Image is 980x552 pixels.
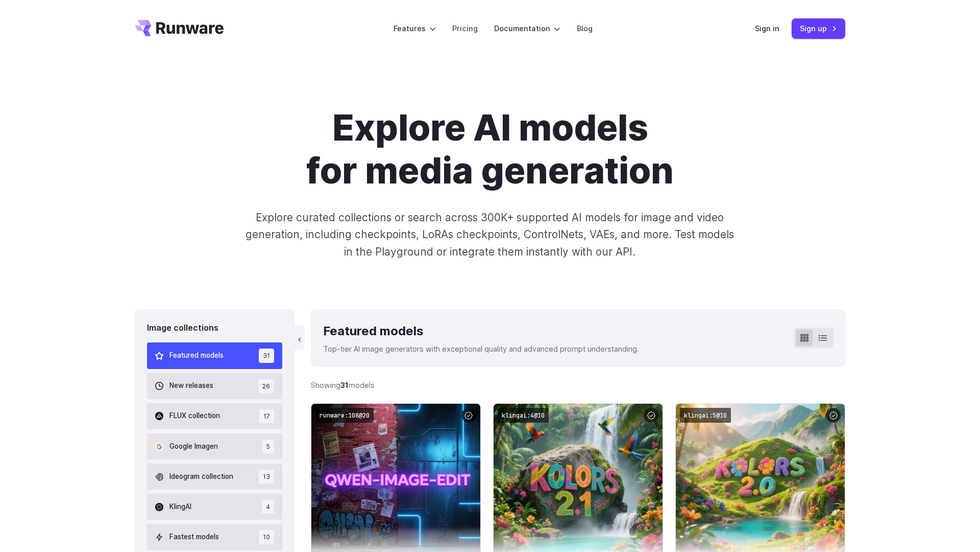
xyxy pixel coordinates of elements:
strong: 31 [340,381,349,389]
span: Ideogram collection [169,471,233,482]
p: Top-tier AI image generators with exceptional quality and advanced prompt understanding. [323,343,639,355]
span: FLUX collection [169,410,220,422]
span: 4 [262,500,274,514]
code: runware:108@20 [315,408,374,423]
button: Featured models 31 [147,342,282,369]
a: Go to / [135,20,224,36]
div: Image collections [147,321,282,335]
span: 13 [259,470,274,484]
code: klingai:5@10 [680,408,731,423]
button: FLUX collection 17 [147,403,282,429]
span: 5 [262,440,274,453]
button: ‹ [295,326,305,350]
h1: Explore AI models for media generation [206,106,774,193]
span: 26 [258,379,274,393]
label: Features [394,22,436,34]
button: Fastest models 10 [147,524,282,550]
a: Blog [577,22,593,34]
span: Featured models [169,350,224,361]
button: Google Imagen 5 [147,433,282,459]
span: 10 [259,530,274,544]
a: Pricing [452,22,478,34]
span: 31 [259,349,274,362]
span: KlingAI [169,501,191,513]
div: Showing models [311,379,375,391]
span: New releases [169,380,213,392]
p: Explore curated collections or search across 300K+ supported AI models for image and video genera... [241,209,739,260]
a: Sign in [755,22,779,34]
button: KlingAI 4 [147,494,282,520]
span: Google Imagen [169,441,218,452]
a: Sign up [792,18,845,38]
button: New releases 26 [147,373,282,399]
span: 17 [259,409,274,423]
span: Fastest models [169,532,219,543]
code: klingai:4@10 [498,408,549,423]
button: Ideogram collection 13 [147,464,282,490]
div: Featured models [323,321,639,341]
label: Documentation [494,22,560,34]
